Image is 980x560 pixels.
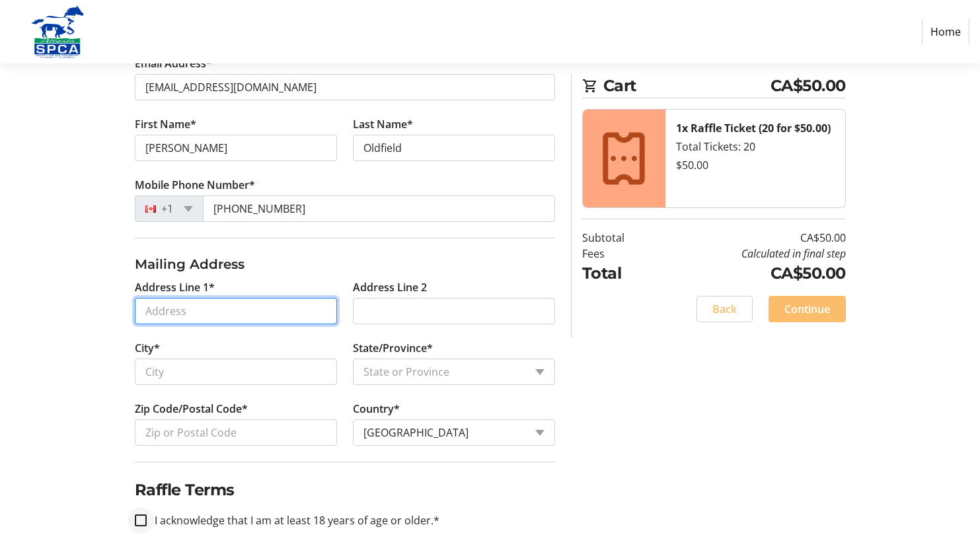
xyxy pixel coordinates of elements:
[135,55,212,71] label: Email Address*
[697,296,753,322] button: Back
[11,5,104,58] img: Alberta SPCA's Logo
[135,478,555,502] h2: Raffle Terms
[658,230,846,246] td: CA$50.00
[582,230,658,246] td: Subtotal
[135,279,215,295] label: Address Line 1*
[135,254,555,274] h3: Mailing Address
[922,19,969,44] a: Home
[353,340,433,356] label: State/Province*
[582,262,658,285] td: Total
[353,116,413,132] label: Last Name*
[203,195,555,222] input: (506) 234-5678
[353,279,427,295] label: Address Line 2
[353,401,400,417] label: Country*
[769,296,846,322] button: Continue
[658,262,846,285] td: CA$50.00
[784,301,830,317] span: Continue
[712,301,737,317] span: Back
[658,246,846,262] td: Calculated in final step
[771,74,846,98] span: CA$50.00
[135,298,337,324] input: Address
[676,121,831,135] strong: 1x Raffle Ticket (20 for $50.00)
[135,116,196,132] label: First Name*
[603,74,771,98] span: Cart
[582,246,658,262] td: Fees
[676,157,835,173] div: $50.00
[147,512,439,528] label: I acknowledge that I am at least 18 years of age or older.*
[135,419,337,446] input: Zip or Postal Code
[135,177,255,193] label: Mobile Phone Number*
[135,340,160,356] label: City*
[135,401,248,417] label: Zip Code/Postal Code*
[135,359,337,385] input: City
[676,139,835,155] div: Total Tickets: 20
